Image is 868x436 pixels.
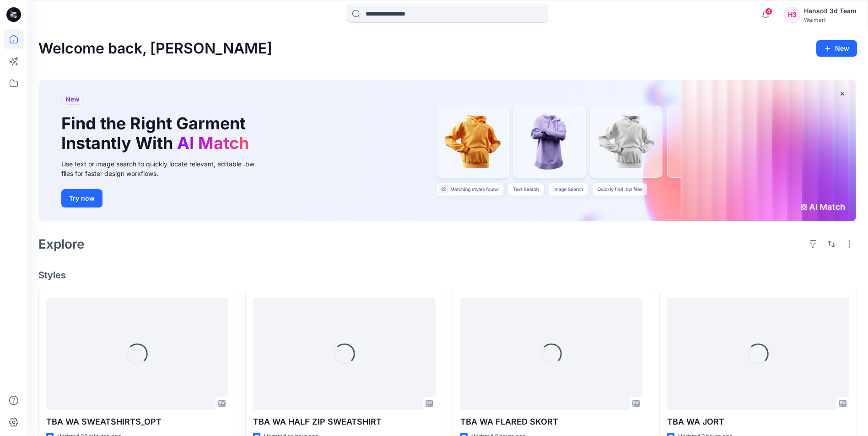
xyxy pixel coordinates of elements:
div: H3 [784,6,800,23]
div: Walmart [804,16,857,23]
span: AI Match [177,133,249,153]
p: TBA WA HALF ZIP SWEATSHIRT [253,415,435,428]
h2: Explore [38,237,85,251]
span: New [65,94,80,105]
h2: Welcome back, [PERSON_NAME] [38,40,272,57]
p: TBA WA JORT [667,415,849,428]
div: Hansoll 3d Team [804,5,857,16]
div: Use text or image search to quickly locate relevant, editable .bw files for faster design workflows. [61,159,267,178]
h1: Find the Right Garment Instantly With [61,114,253,153]
button: Try now [61,189,102,207]
p: TBA WA FLARED SKORT [460,415,642,428]
button: New [816,40,857,57]
span: 4 [765,8,772,15]
p: TBA WA SWEATSHIRTS_OPT [46,415,228,428]
h4: Styles [38,270,857,281]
